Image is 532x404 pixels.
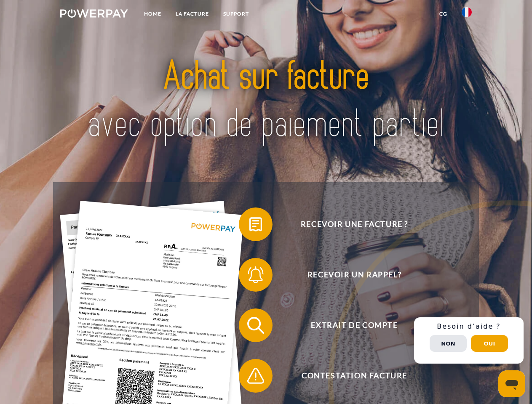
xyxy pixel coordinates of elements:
img: fr [462,7,472,17]
button: Non [430,335,467,352]
div: Schnellhilfe [414,317,524,364]
button: Oui [471,335,508,352]
button: Recevoir un rappel? [239,258,458,292]
a: Home [137,6,168,21]
span: Recevoir un rappel? [251,258,457,292]
img: qb_search.svg [245,315,266,336]
a: CG [432,6,454,21]
img: qb_bill.svg [245,214,266,235]
iframe: Bouton de lancement de la fenêtre de messagerie [498,370,525,397]
h3: Besoin d’aide ? [419,322,519,331]
img: qb_warning.svg [245,365,266,386]
a: LA FACTURE [168,6,216,21]
img: title-powerpay_fr.svg [80,40,452,161]
button: Recevoir une facture ? [239,207,458,241]
img: logo-powerpay-white.svg [60,9,128,18]
button: Contestation Facture [239,359,458,393]
img: qb_bell.svg [245,264,266,285]
a: Support [216,6,256,21]
span: Contestation Facture [251,359,457,393]
span: Extrait de compte [251,308,457,342]
button: Extrait de compte [239,308,458,342]
span: Recevoir une facture ? [251,207,457,241]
